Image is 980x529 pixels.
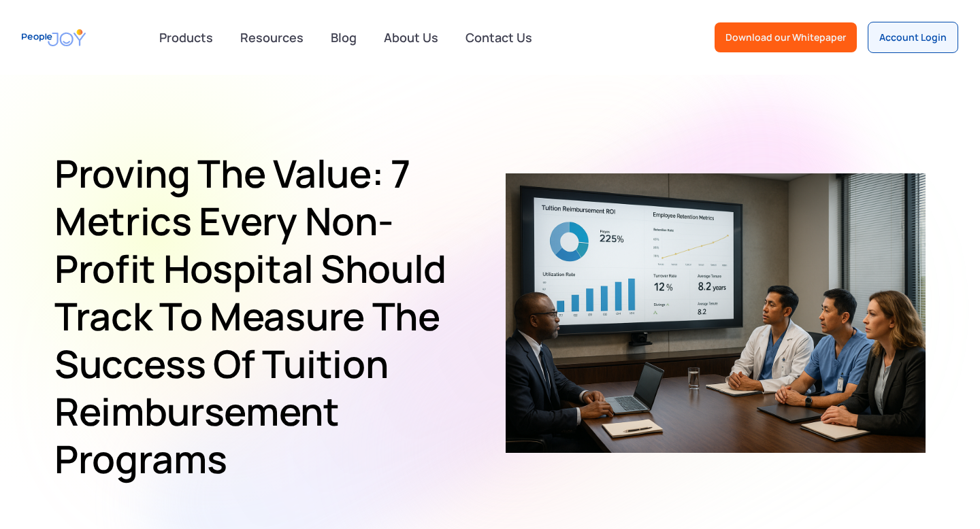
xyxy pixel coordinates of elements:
a: Download our Whitepaper [715,22,857,52]
div: Products [151,24,221,51]
h1: Proving the Value: 7 Metrics Every Non-Profit Hospital Should Track to Measure the Success of Tui... [54,150,465,483]
a: Contact Us [457,22,540,52]
div: Download our Whitepaper [725,31,846,44]
a: Account Login [868,22,958,53]
a: home [22,22,86,53]
a: About Us [376,22,446,52]
div: Account Login [879,31,947,44]
a: Blog [323,22,365,52]
a: Resources [232,22,312,52]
